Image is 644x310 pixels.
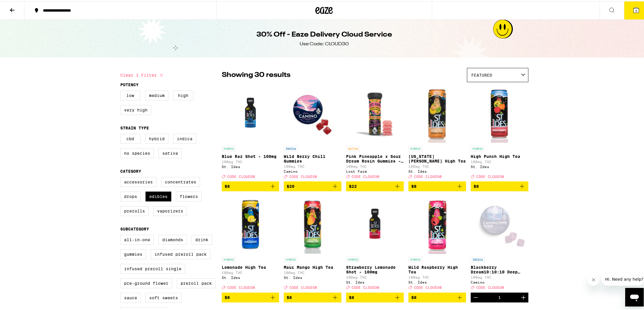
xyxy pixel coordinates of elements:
label: Vaporizers [153,205,187,215]
a: Open page for Strawberry Lemonade Shot - 100mg from St. Ides [346,195,404,291]
button: Add to bag [346,291,404,301]
p: High Punch High Tea [471,153,528,158]
p: 100mg THC [346,163,404,167]
label: Infused Preroll Single [120,263,185,273]
label: All-In-One [120,234,154,244]
span: 5 [635,8,637,11]
p: Blackberry Dream10:10:10 Deep Sleep Gummies [471,264,528,273]
button: Add to bag [284,180,341,190]
a: Open page for Maui Mango High Tea from St. Ides [284,195,341,291]
button: Clear 1 filter [120,67,165,81]
div: St. Ides [222,275,279,278]
span: $8 [225,183,230,188]
a: Open page for Wild Berry Chill Gummies from Camino [284,84,341,180]
span: CODE CLOUD30 [227,174,255,177]
span: $8 [411,294,416,299]
span: $20 [287,183,294,188]
iframe: Close message [588,273,599,284]
div: 1 [498,294,501,299]
p: SATIVA [346,145,360,150]
span: $22 [349,183,357,188]
div: St. Ides [222,164,279,167]
iframe: Button to launch messaging window [625,287,644,305]
p: 100mg THC [284,270,341,273]
p: [US_STATE][PERSON_NAME] High Tea [408,153,466,162]
img: Lost Farm - Pink Pineapple x Sour Dream Rosin Gummies - 100mg [346,84,404,142]
p: 100mg THC [222,270,279,273]
div: Lost Farm [346,168,404,172]
div: Camino [471,279,528,283]
a: Open page for Blue Raz Shot - 100mg from St. Ides [222,84,279,180]
label: Medium [145,89,168,99]
label: Very High [120,104,151,114]
p: Wild Berry Chill Gummies [284,153,341,162]
p: HYBRID [284,256,298,261]
div: St. Ides [284,275,341,278]
p: 100mg THC [284,163,341,167]
label: Sauce [120,292,141,302]
span: CODE CLOUD30 [289,174,317,177]
span: $8 [225,294,230,299]
img: St. Ides - Maui Mango High Tea [284,195,341,253]
p: Blue Raz Shot - 100mg [222,153,279,158]
img: St. Ides - Strawberry Lemonade Shot - 100mg [346,195,404,253]
h1: 30% Off - Eaze Delivery Cloud Service [256,29,392,39]
p: Wild Raspberry High Tea [408,264,466,273]
button: Increment [519,291,528,301]
a: Open page for Blackberry Dream10:10:10 Deep Sleep Gummies from Camino [471,195,528,291]
a: Open page for Pink Pineapple x Sour Dream Rosin Gummies - 100mg from Lost Farm [346,84,404,180]
label: CBD [120,133,141,143]
p: Lemonade High Tea [222,264,279,268]
p: Maui Mango High Tea [284,264,341,268]
p: 100mg THC [408,163,466,167]
label: Diamonds [159,234,187,244]
img: St. Ides - High Punch High Tea [471,84,528,142]
span: CODE CLOUD30 [352,285,379,289]
img: St. Ides - Blue Raz Shot - 100mg [222,84,279,142]
p: Strawberry Lemonade Shot - 100mg [346,264,404,273]
button: Decrement [471,291,481,301]
p: HYBRID [471,145,485,150]
p: HYBRID [408,145,422,150]
label: No Species [120,147,154,157]
span: CODE CLOUD30 [352,174,379,177]
div: St. Ides [471,164,528,167]
div: Use Code: CLOUD30 [300,40,349,46]
div: St. Ides [408,168,466,172]
a: Open page for High Punch High Tea from St. Ides [471,84,528,180]
span: CODE CLOUD30 [414,285,442,289]
label: Sativa [159,147,182,157]
div: St. Ides [408,279,466,283]
span: CODE CLOUD30 [414,174,442,177]
button: Add to bag [346,180,404,190]
label: Flowers [176,190,202,200]
label: Pre-ground Flower [120,277,172,287]
legend: Strain Type [120,125,149,129]
button: Add to bag [408,291,466,301]
button: Add to bag [222,291,279,301]
label: Gummies [120,248,146,258]
label: Edibles [145,190,171,200]
p: HYBRID [408,256,422,261]
p: 100mg THC [471,274,528,278]
img: Camino - Wild Berry Chill Gummies [284,84,341,142]
p: HYBRID [346,256,360,261]
p: INDICA [284,145,298,150]
label: Indica [173,133,196,143]
legend: Category [120,168,141,172]
iframe: Message from company [602,272,644,284]
span: CODE CLOUD30 [227,285,255,289]
label: Accessories [120,176,157,186]
button: Add to bag [408,180,466,190]
p: 100mg THC [408,274,466,278]
img: St. Ides - Georgia Peach High Tea [408,84,466,142]
label: Soft Sweets [145,292,182,302]
label: Prerolls [120,205,149,215]
a: Open page for Wild Raspberry High Tea from St. Ides [408,195,466,291]
button: Add to bag [471,180,528,190]
div: St. Ides [346,279,404,283]
div: Camino [284,168,341,172]
p: HYBRID [222,145,236,150]
label: Hybrid [145,133,168,143]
